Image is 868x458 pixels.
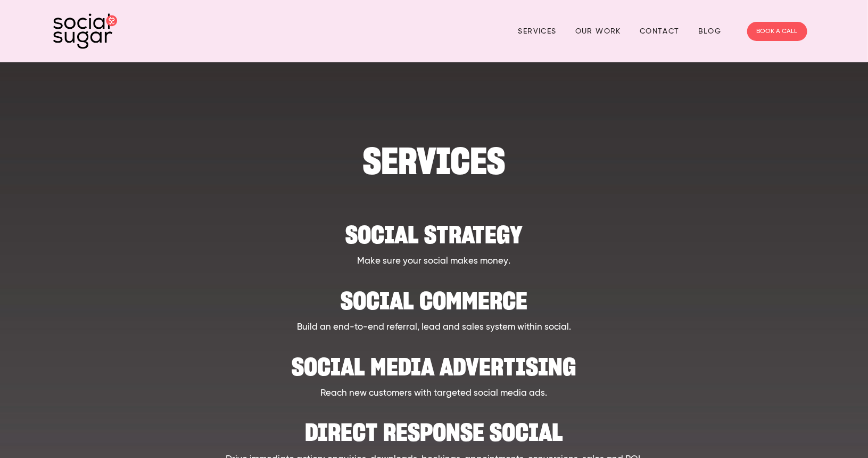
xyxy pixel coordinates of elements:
[105,387,763,400] p: Reach new customers with targeted social media ads.
[105,213,763,268] a: Social strategy Make sure your social makes money.
[105,321,763,334] p: Build an end-to-end referral, lead and sales system within social.
[105,345,763,400] a: Social Media Advertising Reach new customers with targeted social media ads.
[698,23,722,39] a: Blog
[105,279,763,334] a: Social Commerce Build an end-to-end referral, lead and sales system within social.
[640,23,680,39] a: Contact
[747,22,807,41] a: BOOK A CALL
[105,213,763,246] h2: Social strategy
[575,23,621,39] a: Our Work
[518,23,557,39] a: Services
[105,255,763,268] p: Make sure your social makes money.
[105,145,763,177] h1: SERVICES
[105,411,763,443] h2: Direct Response Social
[53,13,117,49] img: SocialSugar
[105,345,763,378] h2: Social Media Advertising
[105,279,763,312] h2: Social Commerce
